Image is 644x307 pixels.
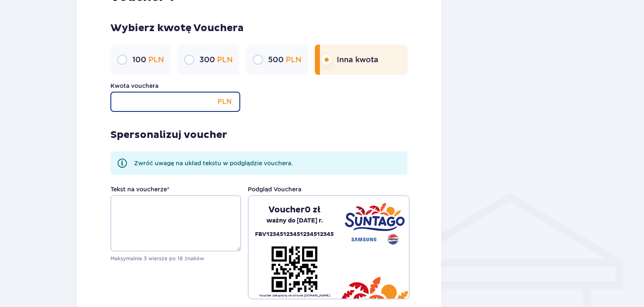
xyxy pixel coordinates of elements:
[110,22,408,34] p: Wybierz kwotę Vouchera
[134,159,293,167] p: Zwróć uwagę na układ tekstu w podglądzie vouchera.
[199,55,233,65] p: 300
[110,82,158,90] label: Kwota vouchera
[248,185,301,193] p: Podgląd Vouchera
[217,92,232,112] p: PLN
[217,55,233,64] span: PLN
[255,230,334,239] p: FBV12345123451234512345
[268,204,320,215] p: Voucher 0 zł
[110,129,227,141] p: Spersonalizuj voucher
[268,55,301,65] p: 500
[132,55,164,65] p: 100
[345,203,405,245] img: Suntago - Samsung - Pepsi
[337,55,378,65] p: Inna kwota
[259,294,330,298] p: Voucher zakupiony na stronie [DOMAIN_NAME]
[286,55,301,64] span: PLN
[110,255,241,262] p: Maksymalnie 3 wiersze po 18 znaków
[266,215,323,226] p: ważny do [DATE] r.
[110,185,169,193] label: Tekst na voucherze *
[148,55,164,64] span: PLN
